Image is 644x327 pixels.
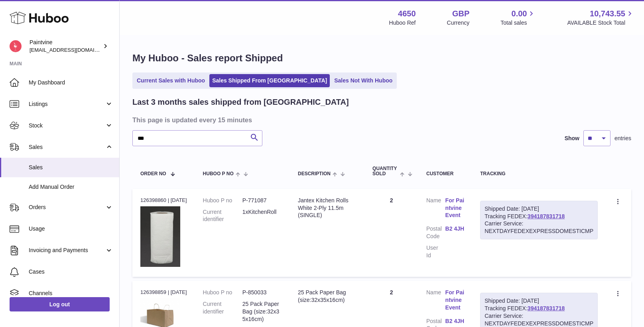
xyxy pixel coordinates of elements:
div: Currency [447,19,470,27]
div: 126398859 | [DATE] [140,289,187,296]
div: Paintvine [30,39,101,54]
a: Current Sales with Huboo [134,74,208,87]
span: Invoicing and Payments [29,247,105,254]
span: Usage [29,225,113,233]
a: Sales Not With Huboo [331,74,395,87]
a: 394187831718 [528,305,565,311]
a: For Paintvine Event [445,289,465,311]
dd: P-771087 [242,197,282,204]
a: Log out [10,297,110,311]
div: Carrier Service: NEXTDAYFEDEXEXPRESSDOMESTICMP [484,220,593,235]
div: Huboo Ref [389,19,416,27]
dt: Current identifier [203,300,242,323]
dt: Name [426,289,445,313]
span: Add Manual Order [29,183,113,191]
span: Order No [140,171,166,176]
span: 0.00 [512,8,527,19]
span: Total sales [500,19,536,27]
strong: GBP [452,8,469,19]
span: 10,743.55 [590,8,625,19]
dt: Huboo P no [203,197,242,204]
span: Channels [29,290,113,297]
a: 394187831718 [528,213,565,219]
a: 0.00 Total sales [500,8,536,27]
dt: User Id [426,244,445,259]
span: Sales [29,143,105,151]
img: 1683653328.png [140,206,180,267]
a: B2 4JH [445,225,465,233]
h1: My Huboo - Sales report Shipped [132,52,631,65]
dd: 1xKitchenRoll [242,208,282,223]
span: Huboo P no [203,171,234,176]
span: Orders [29,204,105,211]
div: 126398860 | [DATE] [140,197,187,204]
span: [EMAIL_ADDRESS][DOMAIN_NAME] [30,47,117,53]
div: 25 Pack Paper Bag (size:32x35x16cm) [298,289,356,304]
h2: Last 3 months sales shipped from [GEOGRAPHIC_DATA] [132,97,349,108]
dd: 25 Pack Paper Bag (size:32x35x16cm) [242,300,282,323]
span: AVAILABLE Stock Total [567,19,634,27]
td: 2 [364,189,418,277]
a: 10,743.55 AVAILABLE Stock Total [567,8,634,27]
dt: Current identifier [203,208,242,223]
span: Description [298,171,331,176]
span: Sales [29,164,113,171]
span: Listings [29,100,105,108]
a: For Paintvine Event [445,197,465,219]
a: B2 4JH [445,317,465,325]
div: Customer [426,171,464,176]
div: Tracking FEDEX: [480,201,598,240]
dt: Postal Code [426,225,445,240]
img: euan@paintvine.co.uk [10,40,22,52]
span: Stock [29,122,105,129]
span: Quantity Sold [372,166,398,176]
strong: 4650 [398,8,416,19]
span: My Dashboard [29,79,113,86]
div: Shipped Date: [DATE] [484,205,593,213]
div: Tracking [480,171,598,176]
dd: P-850033 [242,289,282,296]
h3: This page is updated every 15 minutes [132,116,629,124]
label: Show [565,135,579,142]
a: Sales Shipped From [GEOGRAPHIC_DATA] [209,74,330,87]
div: Jantex Kitchen Rolls White 2-Ply 11.5m (SINGLE) [298,197,356,219]
span: Cases [29,268,113,276]
dt: Huboo P no [203,289,242,296]
dt: Name [426,197,445,221]
div: Shipped Date: [DATE] [484,297,593,305]
span: entries [614,135,631,142]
